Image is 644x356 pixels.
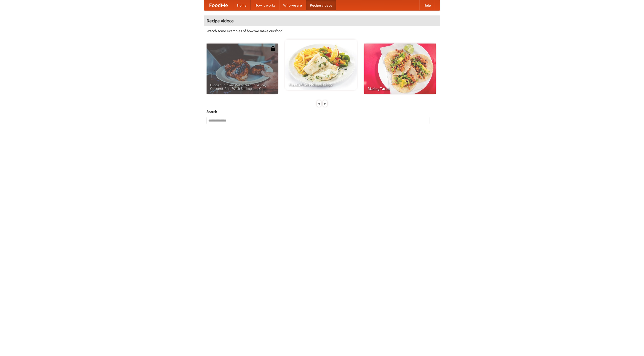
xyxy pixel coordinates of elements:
a: FoodMe [204,0,233,10]
a: Recipe videos [306,0,336,10]
span: Making Tacos [368,87,432,90]
p: Watch some examples of how we make our food! [207,28,437,33]
h5: Search [207,109,437,114]
a: Who we are [279,0,306,10]
div: » [323,100,327,107]
img: 483408.png [270,46,275,51]
a: Help [419,0,435,10]
a: How it works [251,0,279,10]
a: French Fries Fish and Chips [285,39,357,90]
div: « [317,100,321,107]
a: Making Tacos [364,44,436,94]
h4: Recipe videos [204,16,440,26]
span: French Fries Fish and Chips [289,83,353,86]
a: Home [233,0,251,10]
